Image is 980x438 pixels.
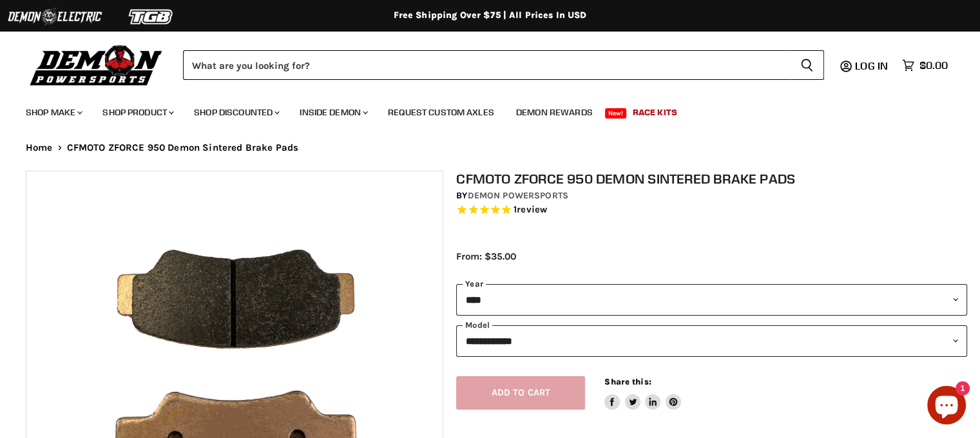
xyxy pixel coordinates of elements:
a: Demon Powersports [468,190,568,201]
a: Log in [849,60,896,71]
span: Rated 5.0 out of 5 stars 1 reviews [456,204,967,217]
a: Demon Rewards [506,99,602,126]
h1: CFMOTO ZFORCE 950 Demon Sintered Brake Pads [456,171,967,187]
span: Share this: [604,377,651,386]
a: Race Kits [623,99,687,126]
a: Home [26,142,53,153]
span: 1 reviews [514,204,547,215]
inbox-online-store-chat: Shopify online store chat [923,386,970,428]
select: modal-name [456,325,967,357]
img: TGB Logo 2 [103,5,200,29]
ul: Main menu [16,94,945,126]
input: Search [183,50,790,80]
a: Inside Demon [290,99,376,126]
img: Demon Electric Logo 2 [6,5,103,29]
div: by [456,189,967,203]
span: CFMOTO ZFORCE 950 Demon Sintered Brake Pads [67,142,298,153]
span: From: $35.00 [456,251,516,262]
form: Product [183,50,824,80]
aside: Share this: [604,376,681,410]
a: Shop Discounted [184,99,287,126]
a: Request Custom Axles [378,99,504,126]
span: $0.00 [919,59,948,71]
a: Shop Make [16,99,90,126]
a: Shop Product [93,99,182,126]
span: review [517,204,547,215]
a: $0.00 [896,56,954,75]
span: New! [605,108,627,119]
select: year [456,284,966,316]
img: Demon Powersports [26,42,167,88]
span: Log in [855,59,888,72]
button: Search [790,50,824,80]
